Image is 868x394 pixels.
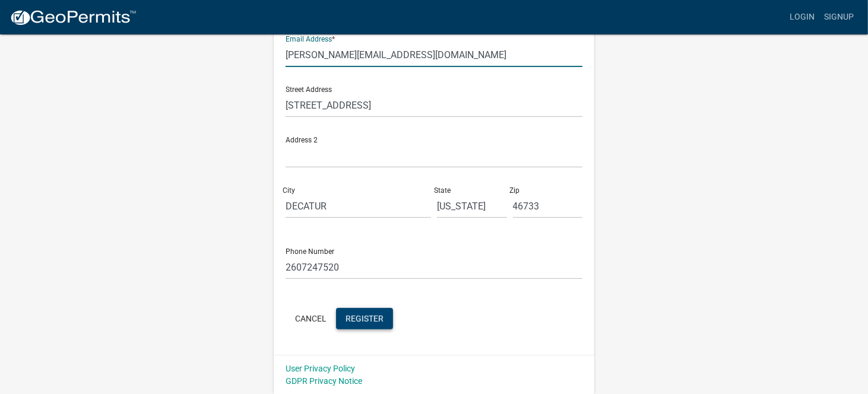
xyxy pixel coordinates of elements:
a: User Privacy Policy [286,364,355,373]
a: Signup [819,6,859,28]
a: Login [785,6,819,28]
button: Register [336,308,393,329]
span: Register [346,313,384,323]
a: GDPR Privacy Notice [286,376,362,386]
button: Cancel [286,308,336,329]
